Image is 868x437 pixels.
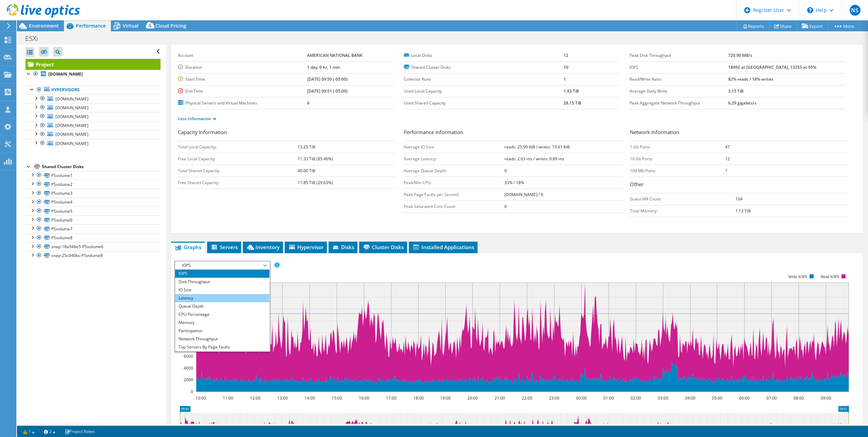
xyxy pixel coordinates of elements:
[404,88,563,95] label: Used Local Capacity
[657,395,668,401] text: 03:00
[307,88,348,94] b: [DATE] 09:51 (-05:00)
[184,377,193,383] text: 2000
[404,76,563,83] label: Collector Runs
[793,395,804,401] text: 08:00
[564,100,581,106] b: 28.15 TiB
[404,165,504,177] td: Average Queue Depth:
[55,96,88,102] span: [DOMAIN_NAME]
[728,52,752,58] b: 720.90 MB/s
[178,153,298,165] td: Free Local Capacity:
[728,64,816,70] b: 18492 at [GEOGRAPHIC_DATA], 13255 at 95%
[178,64,307,71] label: Duration
[26,139,161,148] a: [DOMAIN_NAME]
[26,233,161,242] a: PSvolume8
[386,395,396,401] text: 17:00
[630,165,725,177] td: 100 Mb Ports:
[820,395,831,401] text: 09:00
[175,343,269,351] li: Top Servers By Page Faults
[26,121,161,130] a: [DOMAIN_NAME]
[412,244,474,250] span: Installed Applications
[404,153,504,165] td: Average Latency:
[222,395,233,401] text: 11:00
[298,168,315,174] b: 40.00 TiB
[630,141,725,153] td: 1 Gb Ports:
[55,105,88,111] span: [DOMAIN_NAME]
[26,207,161,215] a: PSvolume5
[630,205,735,217] td: Total Memory:
[728,76,773,82] b: 82% reads / 18% writes
[413,395,423,401] text: 18:00
[725,144,730,150] b: 47
[630,128,849,137] h3: Network Information
[175,335,269,343] li: Network Throughput
[26,130,161,139] a: [DOMAIN_NAME]
[712,395,722,401] text: 05:00
[504,192,543,197] b: [DOMAIN_NAME] / 0
[211,244,238,250] span: Servers
[178,100,307,107] label: Physical Servers and Virtual Machines
[175,294,269,302] li: Latency
[26,112,161,121] a: [DOMAIN_NAME]
[42,163,161,171] div: Shared Cluster Disks
[26,180,161,189] a: PSvolume2
[48,71,83,77] b: [DOMAIN_NAME]
[630,153,725,165] td: 10 Gb Ports:
[178,76,307,83] label: Start Time
[26,189,161,198] a: PSvolume3
[630,100,728,107] label: Peak Aggregate Network Throughput
[576,395,586,401] text: 00:00
[404,189,504,200] td: Peak Page Faults per Second:
[18,427,39,436] a: 1
[175,278,269,286] li: Disk Throughput
[184,353,193,359] text: 6000
[494,395,505,401] text: 21:00
[178,177,298,189] td: Free Shared Capacity:
[504,156,564,162] b: reads: 2.63 ms / writes: 0.89 ms
[55,131,88,137] span: [DOMAIN_NAME]
[549,395,559,401] text: 23:00
[288,244,323,250] span: Hypervisor
[26,224,161,233] a: PSvolume7
[178,165,298,177] td: Total Shared Capacity:
[404,141,504,153] td: Average IO Size:
[725,168,728,174] b: 1
[26,70,161,79] a: [DOMAIN_NAME]
[175,270,269,278] li: IOPS
[55,123,88,128] span: [DOMAIN_NAME]
[850,5,861,16] span: NS
[250,395,260,401] text: 12:00
[307,76,348,82] b: [DATE] 09:50 (-05:00)
[26,215,161,224] a: PSvolume6
[277,395,287,401] text: 13:00
[304,395,315,401] text: 14:00
[246,244,280,250] span: Inventory
[298,180,333,185] b: 11.85 TiB (29.63%)
[725,156,730,162] b: 12
[564,64,568,70] b: 10
[630,52,728,59] label: Peak Disk Throughput
[175,302,269,310] li: Queue Depth
[564,88,579,94] b: 1.93 TiB
[504,168,507,174] b: 0
[440,395,450,401] text: 19:00
[504,180,524,185] b: 33% / 18%
[175,310,269,319] li: CPU Percentage
[467,395,478,401] text: 20:00
[404,128,623,137] h3: Performance Information
[178,52,307,59] label: Account
[564,76,566,82] b: 1
[307,100,310,106] b: 6
[828,21,859,31] a: More
[685,395,695,401] text: 04:00
[404,100,563,107] label: Used Shared Capacity
[26,103,161,112] a: [DOMAIN_NAME]
[332,244,354,250] span: Disks
[363,244,404,250] span: Cluster Disks
[178,141,298,153] td: Total Local Capacity:
[307,64,340,70] b: 1 day, 0 hr, 1 min
[26,94,161,103] a: [DOMAIN_NAME]
[179,261,266,270] span: IOPS
[728,88,744,94] b: 3.15 TiB
[191,389,193,394] text: 0
[504,204,507,209] b: 0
